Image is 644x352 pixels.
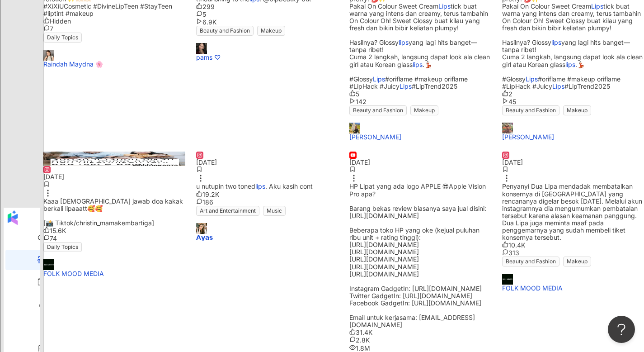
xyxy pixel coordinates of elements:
a: KOL AvatarFOLK MOOD MEDIA [43,259,185,277]
span: #oriflame #makeup oriflame #LipHack #Juicy [502,75,620,90]
span: Beauty and Fashion [502,257,559,266]
div: 5 [196,10,338,18]
span: u nutupin two toned [196,182,255,190]
div: [DATE] [196,159,338,166]
img: KOL Avatar [349,123,360,133]
img: post-image [43,152,185,166]
div: [DATE] [349,159,491,166]
span: Makeup [563,105,591,115]
span: Beauty and Fashion [502,105,559,115]
span: yang lagi hits banget—tanpa ribet! Cuma 2 langkah, langsung dapat look ala clean girl atau Korean... [349,38,490,68]
div: 2.8K [349,336,491,344]
img: KOL Avatar [43,50,54,61]
span: Daily Topics [43,33,82,43]
span: Daily Topics [43,242,82,252]
a: KOL Avatar𝗔𝘆𝗮𝘀 [196,223,338,241]
div: 5 [349,90,491,98]
a: search [38,234,78,242]
span: Music [263,206,286,216]
div: [DATE] [502,159,644,166]
img: logo icon [5,210,20,225]
a: KOL AvatarFOLK MOOD MEDIA [502,274,644,292]
mark: Lips [552,82,564,90]
div: 7 [43,25,185,33]
div: 15.6K [43,227,185,234]
mark: Lips [400,82,412,90]
div: 74 [43,234,185,242]
div: 45 [502,98,644,105]
span: #oriflame #makeup oriflame #LipHack #Juicy [349,75,468,90]
span: Art and Entertainment [196,206,259,216]
div: 6.9K [196,18,338,26]
div: 142 [349,98,491,105]
a: KOL Avatar[PERSON_NAME] [502,123,644,141]
img: KOL Avatar [196,43,207,54]
div: post-imageSponsored [43,152,185,166]
mark: Lips [373,75,385,83]
mark: lips [255,182,265,190]
mark: lips [565,61,575,68]
span: Makeup [563,257,591,266]
div: [DATE] [43,173,185,181]
span: Penyanyi Dua Lipa mendadak membatalkan konsernya di [GEOGRAPHIC_DATA] yang rencananya digelar bes... [502,182,642,241]
div: 31.4K [349,328,491,336]
mark: lips [399,38,409,46]
mark: Lips [438,2,451,10]
a: KOL AvatarRaindah Maydna 🌸 [43,50,185,68]
div: 299 [196,3,338,10]
div: 19.2K [196,190,338,198]
span: Kaaa [DEMOGRAPHIC_DATA] jawab doa kakak berkali lipaaatt🥰🥰 [📸 Tiktok/christin_mamakembartiga] [43,197,183,227]
a: KOL Avatar[PERSON_NAME] [349,123,491,141]
span: tick buat warna yang intens dan creamy, terus tambahin On Colour Oh! Sweet Glossy buat kilau yang... [502,2,641,46]
mark: lips [413,61,423,68]
span: yang lagi hits banget—tanpa ribet! Cuma 2 langkah, langsung dapat look ala clean girl atau Korean... [502,38,643,68]
span: HP Lipat yang ada logo APPLE 😎Apple Vision Pro apa? Barang bekas review biasanya saya jual disini... [349,182,486,328]
span: #LipTrend2025 [412,82,457,90]
div: 1.8M [349,344,491,352]
mark: lips [551,38,561,46]
div: 186 [196,198,338,206]
div: 10.4K [502,241,644,249]
span: Beauty and Fashion [349,105,407,115]
img: KOL Avatar [502,274,513,285]
img: KOL Avatar [196,223,207,234]
span: . Aku kasih cont [265,182,313,190]
span: Makeup [257,26,285,36]
div: 313 [502,249,644,257]
img: KOL Avatar [43,259,54,270]
span: Makeup [410,105,438,115]
mark: Lips [526,75,538,83]
span: Beauty and Fashion [196,26,254,36]
iframe: Help Scout Beacon - Open [608,316,635,343]
div: Hidden [43,17,185,25]
div: 2 [502,90,644,98]
span: tick buat warna yang intens dan creamy, terus tambahin On Colour Oh! Sweet Glossy buat kilau yang... [349,2,488,46]
span: .💃🏻 #Glossy [349,61,432,83]
img: KOL Avatar [502,123,513,133]
span: .💃🏻 #Glossy [502,61,585,83]
a: KOL Avatarpams ♡ [196,43,338,61]
span: #LipTrend2025 [564,82,610,90]
mark: Lips [591,2,603,10]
